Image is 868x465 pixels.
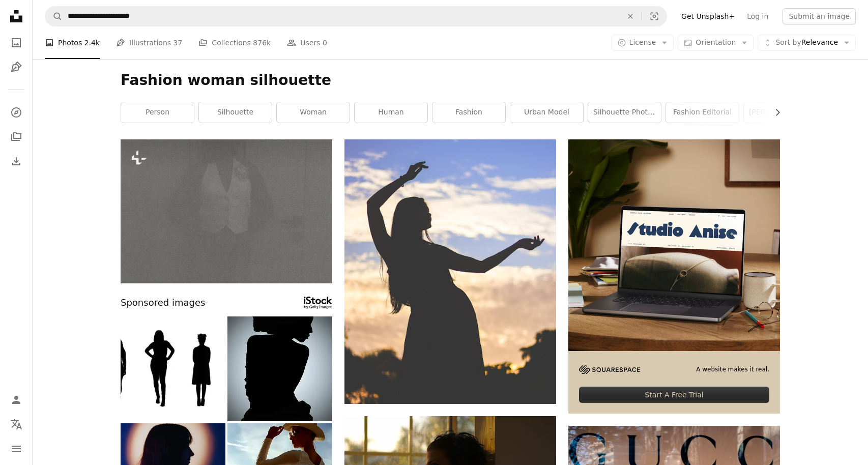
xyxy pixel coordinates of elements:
a: Collections [6,127,26,147]
img: Silhouette of beauty [227,316,332,421]
div: Start A Free Trial [579,387,769,403]
img: file-1705123271268-c3eaf6a79b21image [568,139,780,351]
button: Menu [6,439,26,459]
a: Users 0 [287,26,327,59]
img: silhouette of a groop of wemen standing on white background [121,316,225,421]
a: person [121,102,194,123]
a: [PERSON_NAME] portrait [744,102,817,123]
span: 876k [253,37,271,48]
a: silhouette [199,102,272,123]
a: Illustrations 37 [116,26,182,59]
a: urban model [510,102,583,123]
button: Search Unsplash [45,7,63,26]
span: Relevance [775,38,838,48]
img: file-1705255347840-230a6ab5bca9image [579,365,640,374]
a: A person is silhouetted through dense fog. [121,207,332,216]
span: 0 [323,37,327,48]
h1: Fashion woman silhouette [121,71,780,90]
a: Collections 876k [198,26,271,59]
a: A website makes it real.Start A Free Trial [568,139,780,414]
button: License [612,35,674,51]
a: Illustrations [6,57,26,77]
a: Explore [6,102,26,123]
a: Log in / Sign up [6,390,26,410]
button: Visual search [642,7,667,26]
a: a silhouette of a woman holding her arms up [344,267,556,276]
a: Get Unsplash+ [675,8,741,24]
form: Find visuals sitewide [45,6,667,26]
button: Clear [619,7,642,26]
span: 37 [173,37,183,48]
a: silhouette photography [588,102,661,123]
span: License [629,38,656,46]
a: Photos [6,33,26,53]
a: fashion editorial [666,102,739,123]
a: fashion [432,102,505,123]
a: human [355,102,427,123]
button: Submit an image [783,8,856,24]
button: Orientation [678,35,754,51]
img: a silhouette of a woman holding her arms up [344,139,556,404]
button: scroll list to the right [768,102,780,123]
a: Download History [6,151,26,171]
button: Language [6,414,26,434]
a: woman [277,102,350,123]
a: Log in [741,8,774,24]
span: A website makes it real. [696,365,769,374]
span: Sort by [775,38,801,46]
span: Sponsored images [121,296,205,310]
img: A person is silhouetted through dense fog. [121,139,332,283]
span: Orientation [696,38,736,46]
button: Sort byRelevance [758,35,856,51]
